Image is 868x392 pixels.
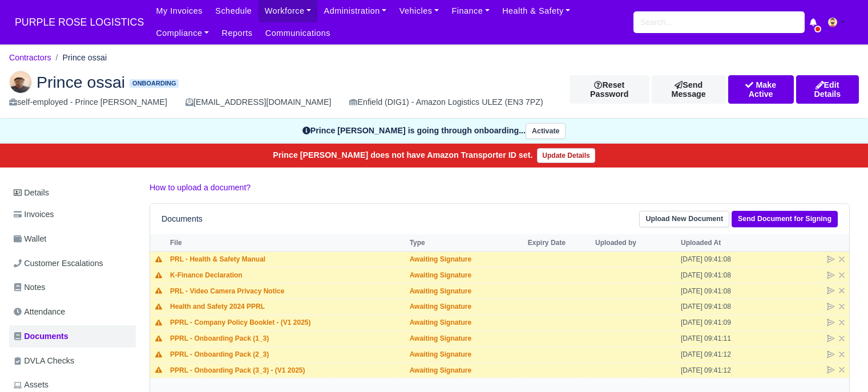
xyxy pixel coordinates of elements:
span: Prince ossai [37,74,125,90]
a: Reports [215,22,259,44]
td: [DATE] 09:41:08 [678,283,764,299]
a: Send Message [652,75,726,104]
span: Attendance [14,305,65,318]
span: Documents [14,330,68,343]
td: [DATE] 09:41:08 [678,251,764,267]
td: Awaiting Signature [407,251,525,267]
td: [DATE] 09:41:09 [678,315,764,331]
td: Awaiting Signature [407,283,525,299]
a: Update Details [537,148,595,163]
span: Wallet [14,232,46,246]
td: PPRL - Onboarding Pack (3_3) - (V1 2025) [167,362,407,378]
a: Wallet [9,228,136,250]
td: Awaiting Signature [407,267,525,283]
span: Customer Escalations [14,257,103,270]
input: Search... [633,11,805,33]
div: [EMAIL_ADDRESS][DOMAIN_NAME] [185,96,331,109]
th: Type [407,234,525,251]
td: [DATE] 09:41:08 [678,299,764,315]
td: Awaiting Signature [407,299,525,315]
th: Expiry Date [525,234,592,251]
span: Invoices [14,208,54,221]
a: Notes [9,276,136,299]
td: Awaiting Signature [407,346,525,362]
a: Customer Escalations [9,252,136,275]
a: PURPLE ROSE LOGISTICS [9,11,150,34]
td: K-Finance Declaration [167,267,407,283]
td: Awaiting Signature [407,330,525,346]
td: Awaiting Signature [407,315,525,331]
th: Uploaded At [678,234,764,251]
a: Details [9,182,136,203]
span: DVLA Checks [14,354,74,367]
td: [DATE] 09:41:11 [678,330,764,346]
span: PURPLE ROSE LOGISTICS [9,11,150,34]
th: Uploaded by [592,234,678,251]
a: How to upload a document? [150,183,251,192]
td: Health and Safety 2024 PPRL [167,299,407,315]
td: PPRL - Company Policy Booklet - (V1 2025) [167,315,407,331]
a: Attendance [9,301,136,323]
td: [DATE] 09:41:12 [678,346,764,362]
td: [DATE] 09:41:12 [678,362,764,378]
div: Enfield (DIG1) - Amazon Logistics ULEZ (EN3 7PZ) [349,96,543,109]
td: [DATE] 09:41:08 [678,267,764,283]
li: Prince ossai [51,51,107,64]
a: Upload New Document [639,211,729,227]
button: Reset Password [570,75,649,104]
a: Send Document for Signing [732,211,838,227]
span: Assets [14,378,49,391]
a: Compliance [150,22,215,44]
a: Documents [9,325,136,348]
div: self-employed - Prince [PERSON_NAME] [9,96,167,109]
td: Awaiting Signature [407,362,525,378]
span: Onboarding [130,79,179,88]
a: Contractors [9,53,51,62]
h6: Documents [162,214,203,224]
a: DVLA Checks [9,350,136,372]
td: PRL - Video Camera Privacy Notice [167,283,407,299]
button: Make Active [728,75,794,104]
div: Prince ossai [1,62,867,119]
td: PPRL - Onboarding Pack (1_3) [167,330,407,346]
span: Notes [14,281,45,294]
button: Activate [526,123,566,140]
th: File [167,234,407,251]
td: PPRL - Onboarding Pack (2_3) [167,346,407,362]
a: Invoices [9,203,136,226]
a: Communications [259,22,337,44]
a: Edit Details [796,75,859,104]
td: PRL - Health & Safety Manual [167,251,407,267]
